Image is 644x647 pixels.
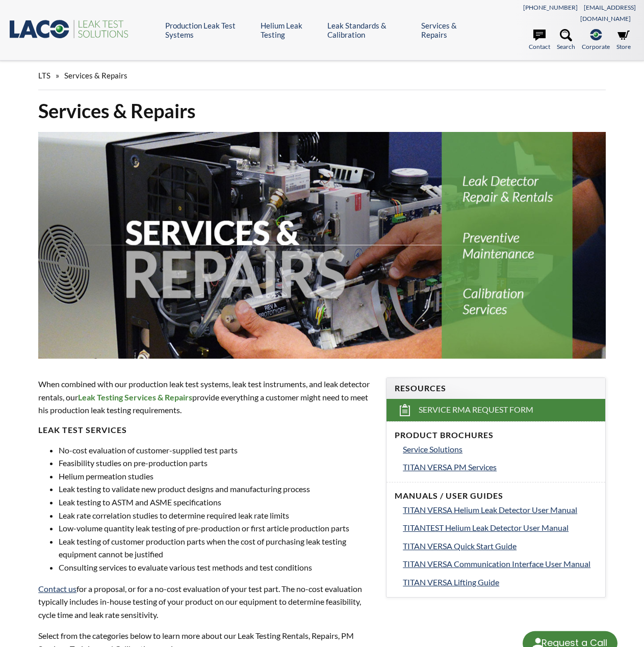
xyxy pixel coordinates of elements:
[38,61,606,90] div: »
[261,21,320,39] a: Helium Leak Testing
[403,559,590,569] span: TITAN VERSA Communication Interface User Manual
[59,482,374,496] li: Leak testing to validate new product designs and manufacturing process
[59,456,374,470] li: Feasibility studies on pre-production parts
[421,21,476,39] a: Services & Repairs
[64,71,127,80] span: Services & Repairs
[403,576,597,589] a: TITAN VERSA Lifting Guide
[403,577,499,587] span: TITAN VERSA Lifting Guide
[395,491,597,501] h4: Manuals / User Guides
[38,582,374,622] p: for a proposal, or for a no-cost evaluation of your test part. The no-cost evaluation typically i...
[38,71,50,80] span: LTS
[38,98,606,123] h1: Services & Repairs
[59,522,374,535] li: Low-volume quantity leak testing of pre-production or first article production parts
[403,443,597,456] a: Service Solutions
[327,21,414,39] a: Leak Standards & Calibration
[38,378,374,417] p: When combined with our production leak test systems, leak test instruments, and leak detector ren...
[38,584,76,594] a: Contact us
[403,523,569,532] span: TITANTEST Helium Leak Detector User Manual
[403,462,497,472] span: TITAN VERSA PM Services
[59,535,374,561] li: Leak testing of customer production parts when the cost of purchasing leak testing equipment cann...
[403,521,597,534] a: TITANTEST Helium Leak Detector User Manual
[403,505,577,515] span: TITAN VERSA Helium Leak Detector User Manual
[165,21,253,39] a: Production Leak Test Systems
[403,557,597,571] a: TITAN VERSA Communication Interface User Manual
[403,541,517,551] span: TITAN VERSA Quick Start Guide
[419,405,533,415] span: Service RMA Request Form
[395,430,597,441] h4: Product Brochures
[582,42,610,51] span: Corporate
[557,29,575,51] a: Search
[403,503,597,517] a: TITAN VERSA Helium Leak Detector User Manual
[395,383,597,394] h4: Resources
[38,425,374,436] h4: Leak Test Services
[78,392,192,402] strong: Leak Testing Services & Repairs
[403,461,597,474] a: TITAN VERSA PM Services
[59,496,374,509] li: Leak testing to ASTM and ASME specifications
[580,4,636,22] a: [EMAIL_ADDRESS][DOMAIN_NAME]
[616,29,631,51] a: Store
[387,399,605,421] a: Service RMA Request Form
[523,4,578,11] a: [PHONE_NUMBER]
[403,540,597,553] a: TITAN VERSA Quick Start Guide
[403,444,462,454] span: Service Solutions
[59,561,374,574] li: Consulting services to evaluate various test methods and test conditions
[59,444,374,457] li: No-cost evaluation of customer-supplied test parts
[529,29,550,51] a: Contact
[59,470,374,483] li: Helium permeation studies
[38,132,606,359] img: Service & Repairs header
[59,509,374,522] li: Leak rate correlation studies to determine required leak rate limits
